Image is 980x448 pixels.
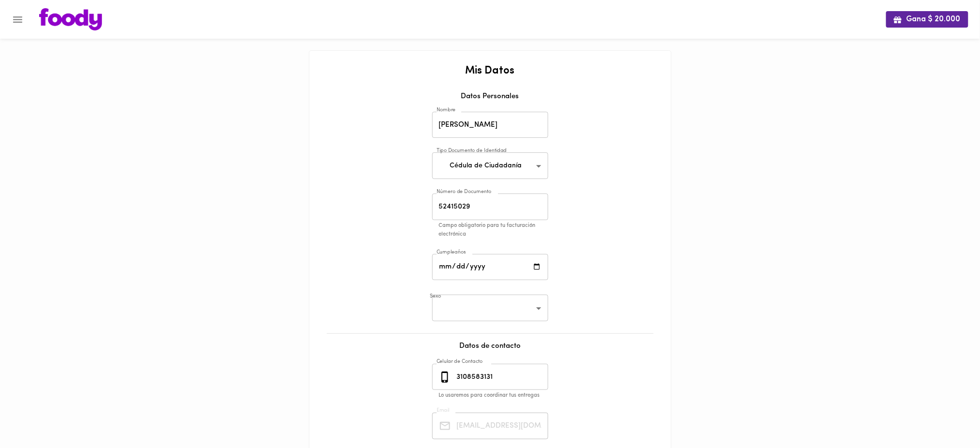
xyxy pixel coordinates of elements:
div: ​ [432,295,548,321]
label: Sexo [430,293,441,300]
button: Menu [6,8,29,31]
p: Lo usaremos para coordinar tus entregas [439,391,555,400]
input: Tu nombre [432,112,548,138]
span: Gana $ 20.000 [894,15,961,24]
img: logo.png [39,8,102,30]
iframe: Messagebird Livechat Widget [924,392,970,438]
button: Gana $ 20.000 [886,11,968,27]
input: 3010000000 [455,364,548,390]
p: Campo obligatorio para tu facturación electrónica [439,222,555,239]
h2: Mis Datos [319,65,661,77]
div: Datos Personales [319,91,661,109]
div: Cédula de Ciudadanía [432,152,548,179]
input: Número de Documento [432,194,548,220]
div: Datos de contacto [319,341,661,361]
input: Tu Email [455,413,548,439]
